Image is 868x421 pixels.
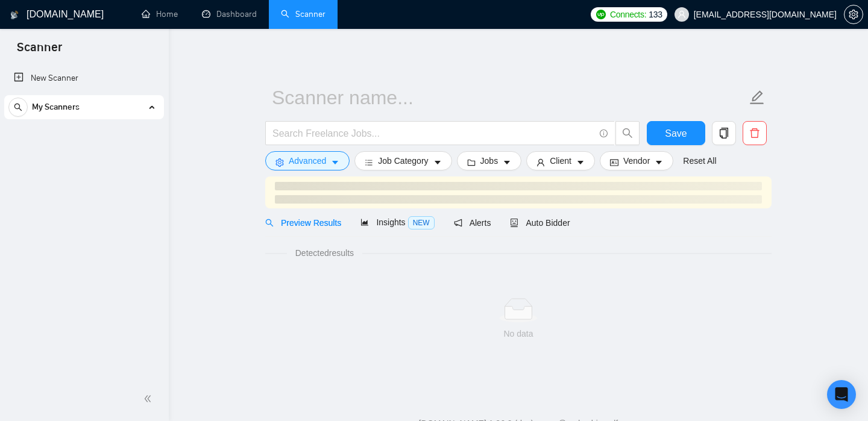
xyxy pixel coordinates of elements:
a: setting [844,10,863,19]
button: userClientcaret-down [526,151,595,170]
div: No data [275,327,762,340]
span: search [616,128,639,139]
span: Auto Bidder [510,218,570,228]
button: search [615,121,640,145]
button: setting [844,5,863,24]
a: New Scanner [14,66,154,90]
input: Search Freelance Jobs... [272,126,594,141]
span: Advanced [289,154,326,167]
a: Reset All [683,154,716,167]
span: user [536,158,545,167]
span: Client [550,154,571,167]
span: folder [467,158,476,167]
button: settingAdvancedcaret-down [265,151,350,170]
span: user [678,10,686,19]
button: folderJobscaret-down [457,151,522,170]
span: Vendor [623,154,650,167]
span: caret-down [331,158,339,167]
span: Alerts [454,218,491,228]
a: homeHome [142,9,178,19]
span: caret-down [655,158,663,167]
li: New Scanner [4,66,164,90]
span: edit [749,90,765,105]
a: searchScanner [281,9,325,19]
span: info-circle [600,129,608,137]
img: logo [10,5,19,25]
button: delete [743,121,767,145]
span: Scanner [7,39,72,64]
span: Connects: [610,8,646,21]
div: Open Intercom Messenger [827,380,856,409]
span: setting [275,158,284,167]
span: Save [665,126,687,141]
span: Jobs [480,154,498,167]
span: notification [454,219,462,227]
li: My Scanners [4,95,164,124]
span: copy [712,128,735,139]
img: upwork-logo.png [596,10,606,19]
a: dashboardDashboard [202,9,257,19]
span: Job Category [378,154,428,167]
button: barsJob Categorycaret-down [354,151,451,170]
button: Save [647,121,705,145]
button: idcardVendorcaret-down [600,151,673,170]
span: search [9,103,27,111]
span: robot [510,219,518,227]
span: setting [844,10,863,19]
span: My Scanners [32,95,80,119]
button: copy [712,121,736,145]
span: search [265,219,274,227]
span: caret-down [433,158,442,167]
span: area-chart [360,218,369,226]
span: Preview Results [265,218,341,228]
span: caret-down [576,158,585,167]
span: Detected results [287,246,362,260]
span: double-left [143,393,156,405]
button: search [8,98,28,117]
span: 133 [649,8,662,21]
span: Insights [360,217,434,227]
span: NEW [408,216,435,229]
span: delete [743,128,766,139]
span: caret-down [503,158,511,167]
span: idcard [610,158,618,167]
input: Scanner name... [272,83,747,113]
span: bars [365,158,373,167]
